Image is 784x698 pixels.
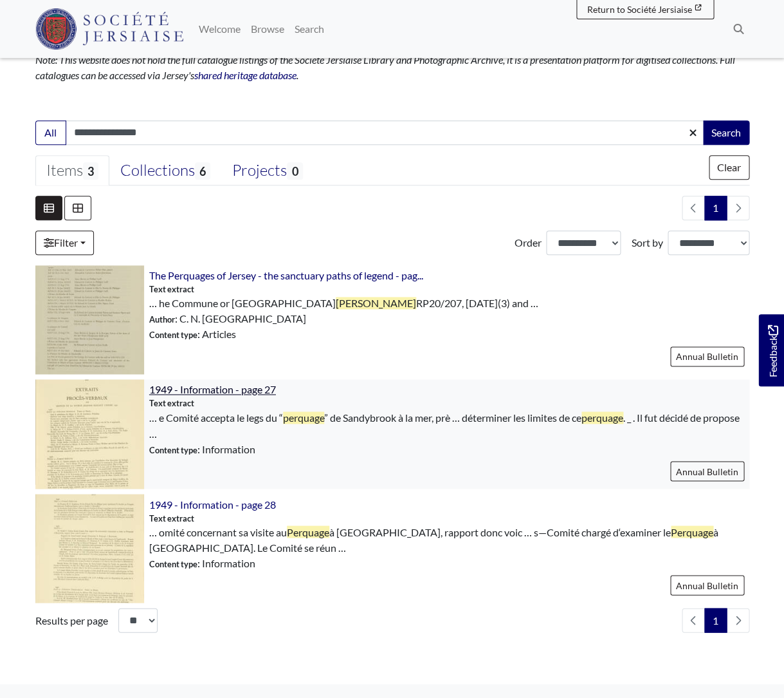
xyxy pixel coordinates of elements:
div: Projects [232,161,302,180]
span: Perquage [671,525,713,538]
a: Annual Bulletin [670,346,744,366]
span: [PERSON_NAME] [336,297,416,309]
span: Text extract [149,397,194,410]
span: perquage [581,411,623,424]
button: All [35,120,66,145]
li: Previous page [682,196,705,220]
a: Société Jersiaise logo [35,5,184,53]
label: Results per page [35,612,108,628]
span: Return to Société Jersiaise [587,4,692,15]
a: Annual Bulletin [670,575,744,595]
span: Content type [149,330,197,340]
em: Note: This website does not hold the full catalogue listings of the Société Jersiaise Library and... [35,53,735,81]
span: Feedback [765,325,780,377]
button: Clear [709,155,749,180]
span: : Information [149,441,255,457]
a: The Perquages of Jersey - the sanctuary paths of legend - pag... [149,269,423,281]
span: perquage [283,411,324,424]
span: Content type [149,558,197,569]
span: : Information [149,555,255,571]
a: 1949 - Information - page 27 [149,383,276,395]
a: Welcome [194,16,246,42]
span: : C. N. [GEOGRAPHIC_DATA] [149,311,306,326]
input: Enter one or more search terms... [66,120,704,145]
img: 1949 - Information - page 28 [35,494,144,603]
span: Text extract [149,283,194,296]
li: Previous page [682,608,705,632]
span: 0 [287,162,302,180]
span: 3 [83,162,98,180]
span: 6 [195,162,210,180]
span: … omité concernant sa visite au à [GEOGRAPHIC_DATA], rapport donc voic … s—Comité chargé d‘examin... [149,524,749,555]
img: The Perquages of Jersey - the sanctuary paths of legend - page 58 [35,265,144,374]
span: Author [149,314,175,325]
div: Items [46,161,98,180]
a: Filter [35,231,94,255]
label: Sort by [631,235,662,250]
a: Browse [246,16,289,42]
a: Would you like to provide feedback? [758,314,784,386]
button: Search [703,120,749,145]
span: Goto page 1 [704,608,727,632]
nav: pagination [677,196,749,220]
a: 1949 - Information - page 28 [149,498,276,510]
span: … he Commune or [GEOGRAPHIC_DATA] RP20/207, [DATE](3) and … [149,296,538,311]
a: shared heritage database [194,69,296,81]
img: 1949 - Information - page 27 [35,379,144,488]
nav: pagination [677,608,749,632]
span: … e Comité accepta le legs du “ ” de Sandybrook à la mer, prè … déterminer les limites de ce . _ ... [149,410,749,441]
span: : Articles [149,326,236,342]
a: Annual Bulletin [670,461,744,481]
span: Text extract [149,512,194,524]
label: Order [514,235,541,250]
div: Collections [120,161,210,180]
span: Perquage [287,525,329,538]
span: Content type [149,444,197,455]
span: Goto page 1 [704,196,727,220]
a: Search [289,16,329,42]
img: Société Jersiaise [35,8,184,50]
